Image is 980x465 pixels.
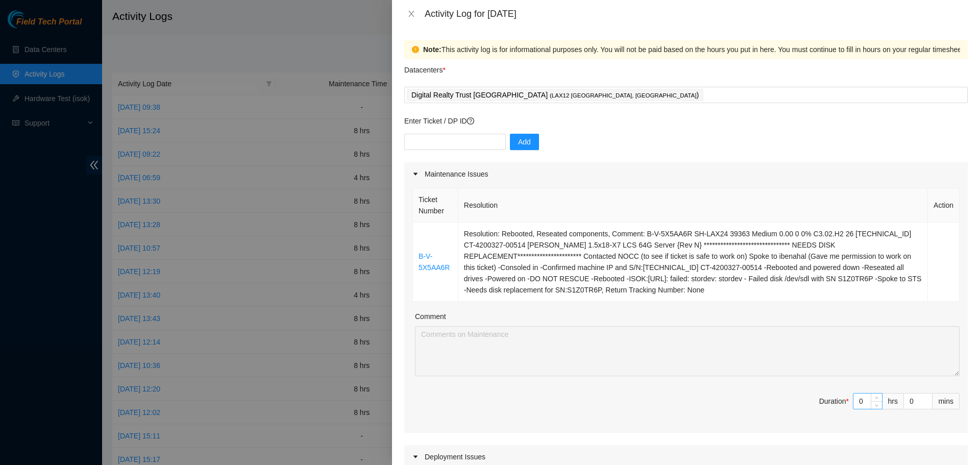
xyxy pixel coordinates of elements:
textarea: Comment [415,326,960,376]
div: Activity Log for [DATE] [425,8,968,19]
span: up [874,395,880,401]
a: B-V-5X5AA6R [419,252,450,272]
strong: Note: [423,44,442,55]
span: Increase Value [871,394,882,401]
span: Decrease Value [871,401,882,409]
span: caret-right [412,171,419,177]
div: Duration [819,396,849,407]
th: Resolution [458,188,928,223]
button: Add [510,134,539,150]
button: Close [404,9,419,19]
span: question-circle [467,117,474,125]
th: Ticket Number [413,188,458,223]
p: Enter Ticket / DP ID [404,115,968,127]
span: close [407,10,415,18]
p: Digital Realty Trust [GEOGRAPHIC_DATA] ) [411,89,699,101]
label: Comment [415,311,446,322]
span: down [874,402,880,408]
div: mins [933,393,960,409]
span: caret-right [412,454,419,460]
div: hrs [883,393,904,409]
span: Add [518,136,531,148]
p: Datacenters [404,59,446,76]
div: Maintenance Issues [404,162,968,186]
td: Resolution: Rebooted, Reseated components, Comment: B-V-5X5AA6R SH-LAX24 39363 Medium 0.00 0 0% C... [458,223,928,302]
span: exclamation-circle [412,46,419,53]
th: Action [928,188,960,223]
span: ( LAX12 [GEOGRAPHIC_DATA], [GEOGRAPHIC_DATA] [550,92,696,99]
